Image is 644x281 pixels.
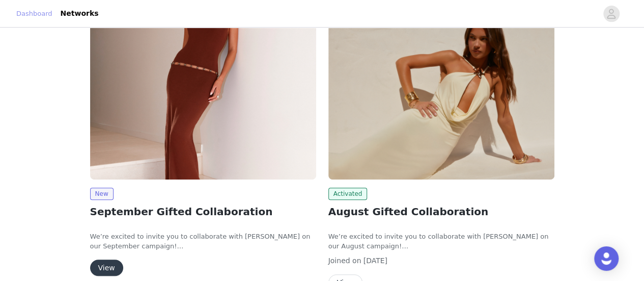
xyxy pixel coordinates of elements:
span: Joined on [328,257,361,265]
img: Peppermayo AUS [90,10,316,180]
img: Peppermayo AUS [328,10,554,180]
a: View [90,264,123,272]
p: We’re excited to invite you to collaborate with [PERSON_NAME] on our September campaign! [90,232,316,251]
div: avatar [606,6,616,22]
button: View [90,260,123,276]
span: New [90,188,114,200]
span: [DATE] [363,257,387,265]
h2: September Gifted Collaboration [90,204,316,219]
p: We’re excited to invite you to collaborate with [PERSON_NAME] on our August campaign! [328,232,554,251]
a: Networks [54,2,105,25]
div: Open Intercom Messenger [594,246,619,271]
h2: August Gifted Collaboration [328,204,554,219]
span: Activated [328,188,368,200]
a: Dashboard [16,9,52,19]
